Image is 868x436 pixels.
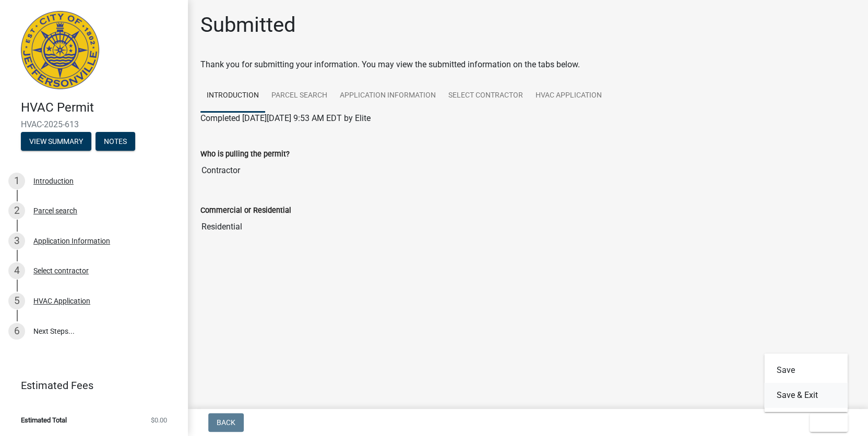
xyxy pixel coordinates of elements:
a: Estimated Fees [8,375,171,396]
span: Exit [818,418,833,427]
label: Commercial or Residential [200,207,291,214]
div: 1 [8,173,25,189]
a: Select contractor [442,79,529,113]
div: HVAC Application [33,297,90,305]
button: Save [764,358,848,383]
label: Who is pulling the permit? [200,151,290,158]
div: 5 [8,293,25,309]
span: $0.00 [151,417,167,423]
div: 4 [8,262,25,279]
div: Application Information [33,237,110,245]
div: 6 [8,323,25,340]
div: 3 [8,233,25,249]
a: Application Information [334,79,442,113]
span: Estimated Total [21,417,67,423]
wm-modal-confirm: Summary [21,138,91,146]
button: Exit [810,413,848,432]
wm-modal-confirm: Notes [96,138,135,146]
div: 2 [8,202,25,219]
span: Completed [DATE][DATE] 9:53 AM EDT by Elite [200,113,371,123]
button: Notes [96,132,135,151]
h4: HVAC Permit [21,100,180,115]
a: HVAC Application [529,79,608,113]
img: City of Jeffersonville, Indiana [21,11,99,89]
button: Save & Exit [764,383,848,408]
h1: Submitted [200,13,296,38]
button: Back [208,413,244,432]
div: Thank you for submitting your information. You may view the submitted information on the tabs below. [200,58,855,71]
div: Parcel search [33,207,77,214]
span: HVAC-2025-613 [21,119,167,129]
a: Parcel search [265,79,334,113]
button: View Summary [21,132,91,151]
div: Exit [764,354,848,412]
a: Introduction [200,79,265,113]
div: Introduction [33,177,74,185]
span: Back [217,418,235,427]
div: Select contractor [33,267,89,274]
